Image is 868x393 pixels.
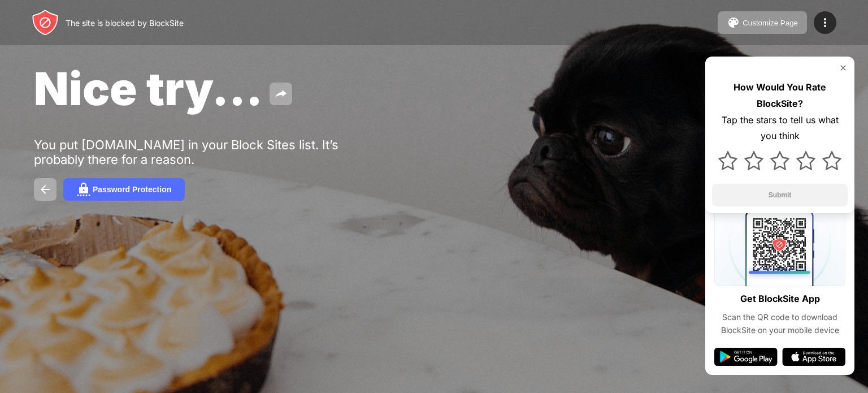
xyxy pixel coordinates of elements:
[712,112,848,145] div: Tap the stars to tell us what you think
[32,9,59,36] img: header-logo.svg
[38,183,52,196] img: back.svg
[712,79,848,112] div: How Would You Rate BlockSite?
[744,151,763,170] img: star.svg
[740,291,820,307] div: Get BlockSite App
[782,348,845,366] img: app-store.svg
[770,151,789,170] img: star.svg
[34,61,263,116] span: Nice try...
[743,19,798,27] div: Customize Page
[93,185,171,194] div: Password Protection
[796,151,815,170] img: star.svg
[63,178,185,201] button: Password Protection
[839,63,848,72] img: rate-us-close.svg
[34,137,383,167] div: You put [DOMAIN_NAME] in your Block Sites list. It’s probably there for a reason.
[712,184,848,206] button: Submit
[714,348,778,366] img: google-play.svg
[727,16,740,29] img: pallet.svg
[822,151,841,170] img: star.svg
[718,151,737,170] img: star.svg
[77,183,90,196] img: password.svg
[718,11,807,34] button: Customize Page
[274,87,288,101] img: share.svg
[66,18,184,28] div: The site is blocked by BlockSite
[714,311,845,336] div: Scan the QR code to download BlockSite on your mobile device
[818,16,832,29] img: menu-icon.svg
